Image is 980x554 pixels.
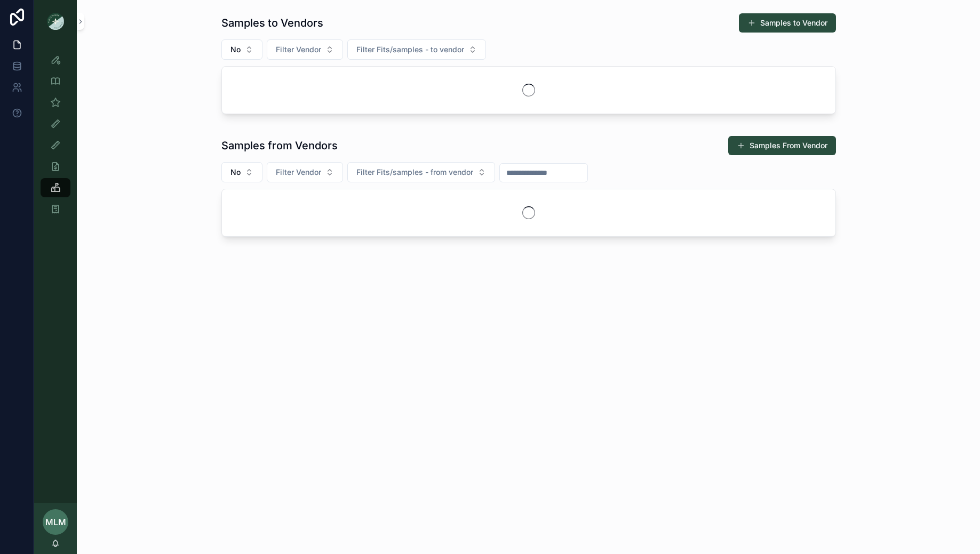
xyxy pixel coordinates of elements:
[267,162,343,182] button: Select Button
[347,39,486,60] button: Select Button
[34,43,77,232] div: scrollable content
[739,13,836,33] button: Samples to Vendor
[47,13,64,30] img: App logo
[221,15,323,30] h1: Samples to Vendors
[221,138,338,153] h1: Samples from Vendors
[221,162,262,182] button: Select Button
[267,39,343,60] button: Select Button
[230,44,241,55] span: No
[728,136,836,155] button: Samples From Vendor
[356,167,473,178] span: Filter Fits/samples - from vendor
[221,39,262,60] button: Select Button
[347,162,495,182] button: Select Button
[276,44,321,55] span: Filter Vendor
[356,44,464,55] span: Filter Fits/samples - to vendor
[45,516,66,528] span: MLM
[230,167,241,178] span: No
[276,167,321,178] span: Filter Vendor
